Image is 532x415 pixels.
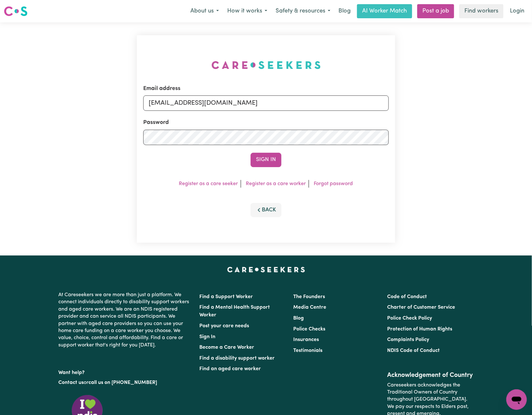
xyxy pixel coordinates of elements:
[387,348,440,353] a: NDIS Code of Conduct
[459,4,503,18] a: Find workers
[271,4,335,18] button: Safety & resources
[223,4,271,18] button: How it works
[335,4,354,18] a: Blog
[387,337,429,342] a: Complaints Policy
[251,153,281,167] button: Sign In
[387,327,453,332] a: Protection of Human Rights
[4,4,28,19] a: Careseekers logo
[227,267,305,272] a: Careseekers home page
[199,323,249,329] a: Post your care needs
[199,366,261,371] a: Find an aged care worker
[4,5,28,17] img: Careseekers logo
[293,305,326,310] a: Media Centre
[293,316,304,321] a: Blog
[143,118,169,127] label: Password
[251,203,281,217] button: Back
[293,337,319,342] a: Insurances
[293,294,325,299] a: The Founders
[58,289,192,351] p: At Careseekers we are more than just a platform. We connect individuals directly to disability su...
[88,380,157,385] a: call us on [PHONE_NUMBER]
[293,348,322,353] a: Testimonials
[387,371,474,379] h2: Acknowledgement of Country
[387,316,432,321] a: Police Check Policy
[246,181,306,186] a: Register as a care worker
[199,356,275,361] a: Find a disability support worker
[179,181,238,186] a: Register as a care seeker
[506,4,528,18] a: Login
[186,4,223,18] button: About us
[58,367,192,376] p: Want help?
[387,305,455,310] a: Charter of Customer Service
[58,380,84,385] a: Contact us
[417,4,454,18] a: Post a job
[387,294,427,299] a: Code of Conduct
[199,345,254,350] a: Become a Care Worker
[357,4,412,18] a: AI Worker Match
[199,294,253,299] a: Find a Support Worker
[506,389,527,410] iframe: Button to launch messaging window
[199,305,270,318] a: Find a Mental Health Support Worker
[143,95,389,111] input: Email address
[143,85,180,93] label: Email address
[314,181,353,186] a: Forgot password
[199,334,215,339] a: Sign In
[293,327,325,332] a: Police Checks
[58,377,192,389] p: or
